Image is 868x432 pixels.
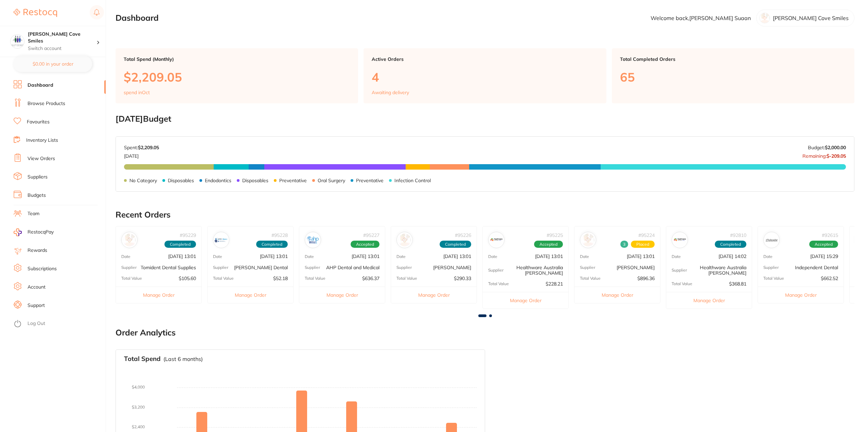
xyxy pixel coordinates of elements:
[827,153,846,159] strong: $-209.05
[28,265,57,272] a: Subscriptions
[372,56,598,62] p: Active Orders
[299,287,385,303] button: Manage Order
[260,254,288,259] p: [DATE] 13:01
[687,265,746,276] p: Healthware Australia [PERSON_NAME]
[28,284,46,291] a: Account
[164,241,196,248] span: Completed
[116,114,854,124] h2: [DATE] Budget
[215,234,228,246] img: Erskine Dental
[808,145,846,150] p: Budget:
[306,234,319,246] img: AHP Dental and Medical
[124,355,161,363] h3: Total Spend
[666,292,752,309] button: Manage Order
[121,265,137,270] p: Supplier
[121,276,142,281] p: Total Value
[138,144,159,151] strong: $2,209.05
[672,254,681,259] p: Date
[440,241,471,248] span: Completed
[213,265,228,270] p: Supplier
[124,70,350,84] p: $2,209.05
[363,232,379,238] p: # 95227
[631,241,655,248] span: Placed
[809,241,838,248] span: Accepted
[455,232,471,238] p: # 95226
[580,276,601,281] p: Total Value
[394,178,431,183] p: Infection Control
[825,144,846,151] strong: $2,000.00
[26,137,58,144] a: Inventory Lists
[168,178,194,183] p: Disposables
[121,254,130,259] p: Date
[14,56,92,72] button: $0.00 in your order
[795,265,838,270] p: Independent Dental
[356,178,384,183] p: Preventative
[28,320,45,327] a: Log Out
[372,90,409,95] p: Awaiting delivery
[28,155,55,162] a: View Orders
[179,276,196,281] p: $105.60
[651,15,751,21] p: Welcome back, [PERSON_NAME] Suaan
[822,232,838,238] p: # 92615
[28,31,96,44] h4: Hallett Cove Smiles
[28,82,53,89] a: Dashboard
[763,265,779,270] p: Supplier
[546,281,563,287] p: $228.21
[351,241,379,248] span: Accepted
[488,268,503,273] p: Supplier
[14,318,104,329] button: Log Out
[765,234,778,246] img: Independent Dental
[124,56,350,62] p: Total Spend (Monthly)
[715,241,746,248] span: Completed
[620,70,846,84] p: 65
[627,254,655,259] p: [DATE] 13:01
[28,229,54,236] span: RestocqPay
[27,119,50,125] a: Favourites
[637,276,655,281] p: $896.36
[14,228,22,236] img: RestocqPay
[124,90,150,95] p: spend in Oct
[547,232,563,238] p: # 95225
[208,287,293,303] button: Manage Order
[672,268,687,273] p: Supplier
[256,241,288,248] span: Completed
[213,276,234,281] p: Total Value
[490,234,503,246] img: Healthware Australia Ridley
[242,178,268,183] p: Disposables
[802,151,846,159] p: Remaining:
[116,287,201,303] button: Manage Order
[141,265,196,270] p: Tomident Dental Supplies
[719,254,746,259] p: [DATE] 14:02
[163,356,203,362] p: (Last 6 months)
[763,276,784,281] p: Total Value
[14,9,57,17] img: Restocq Logo
[617,265,655,270] p: [PERSON_NAME]
[205,178,231,183] p: Endodontics
[271,232,288,238] p: # 95228
[673,234,686,246] img: Healthware Australia Ridley
[116,210,854,220] h2: Recent Orders
[398,234,411,246] img: Adam Dental
[396,276,417,281] p: Total Value
[14,228,54,236] a: RestocqPay
[672,281,692,286] p: Total Value
[483,292,568,309] button: Manage Order
[28,100,65,107] a: Browse Products
[129,178,157,183] p: No Category
[730,232,746,238] p: # 92810
[729,281,746,287] p: $368.81
[638,232,655,238] p: # 95224
[326,265,379,270] p: AHP Dental and Medical
[168,254,196,259] p: [DATE] 13:01
[352,254,379,259] p: [DATE] 13:01
[763,254,773,259] p: Date
[123,234,136,246] img: Tomident Dental Supplies
[396,265,412,270] p: Supplier
[821,276,838,281] p: $662.52
[362,276,379,281] p: $636.37
[534,241,563,248] span: Accepted
[116,328,854,338] h2: Order Analytics
[28,302,45,309] a: Support
[612,48,854,103] a: Total Completed Orders65
[396,254,406,259] p: Date
[180,232,196,238] p: # 95229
